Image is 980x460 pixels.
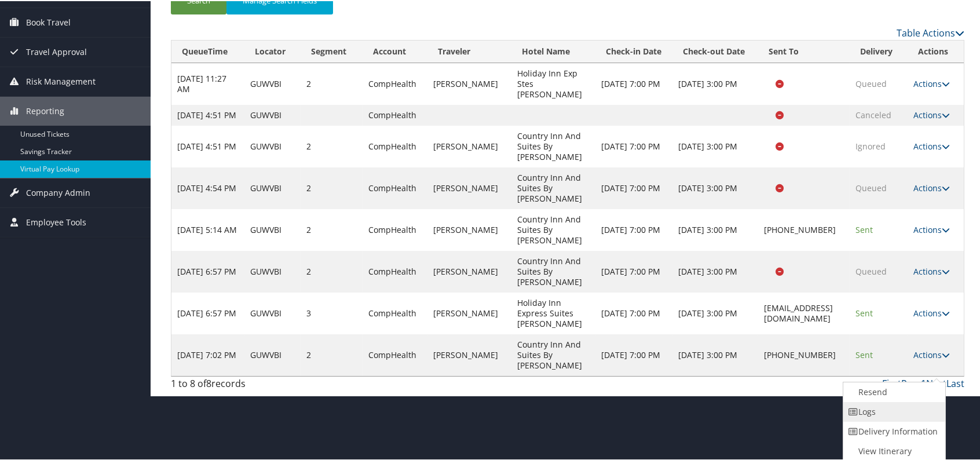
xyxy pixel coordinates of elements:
[595,250,673,291] td: [DATE] 7:00 PM
[301,333,362,375] td: 2
[171,166,244,208] td: [DATE] 4:54 PM
[511,333,595,375] td: Country Inn And Suites By [PERSON_NAME]
[244,39,301,62] th: Locator: activate to sort column ascending
[244,250,301,291] td: GUWVBI
[855,108,891,119] span: Canceled
[363,125,428,166] td: CompHealth
[914,348,950,359] a: Actions
[301,62,362,104] td: 2
[511,250,595,291] td: Country Inn And Suites By [PERSON_NAME]
[855,140,886,151] span: Ignored
[843,401,942,421] a: Logs
[244,166,301,208] td: GUWVBI
[908,39,964,62] th: Actions
[672,333,758,375] td: [DATE] 3:00 PM
[672,291,758,333] td: [DATE] 3:00 PM
[427,125,511,166] td: [PERSON_NAME]
[595,208,673,250] td: [DATE] 7:00 PM
[901,376,921,389] a: Prev
[301,250,362,291] td: 2
[855,306,873,317] span: Sent
[926,376,946,389] a: Next
[843,381,942,401] a: Resend
[882,376,901,389] a: First
[843,440,942,460] a: View Itinerary
[595,125,673,166] td: [DATE] 7:00 PM
[427,291,511,333] td: [PERSON_NAME]
[921,376,926,389] a: 1
[511,62,595,104] td: Holiday Inn Exp Stes [PERSON_NAME]
[758,208,850,250] td: [PHONE_NUMBER]
[171,375,356,395] div: 1 to 8 of records
[171,250,244,291] td: [DATE] 6:57 PM
[363,39,428,62] th: Account: activate to sort column ascending
[26,7,71,36] span: Book Travel
[672,125,758,166] td: [DATE] 3:00 PM
[897,25,964,38] a: Table Actions
[855,348,873,359] span: Sent
[758,39,850,62] th: Sent To: activate to sort column ascending
[171,39,244,62] th: QueueTime: activate to sort column ascending
[855,223,873,234] span: Sent
[363,250,428,291] td: CompHealth
[301,125,362,166] td: 2
[26,36,87,65] span: Travel Approval
[758,333,850,375] td: [PHONE_NUMBER]
[244,208,301,250] td: GUWVBI
[914,265,950,276] a: Actions
[363,333,428,375] td: CompHealth
[244,62,301,104] td: GUWVBI
[363,166,428,208] td: CompHealth
[171,62,244,104] td: [DATE] 11:27 AM
[595,39,673,62] th: Check-in Date: activate to sort column ascending
[427,62,511,104] td: [PERSON_NAME]
[946,376,964,389] a: Last
[244,291,301,333] td: GUWVBI
[511,39,595,62] th: Hotel Name: activate to sort column ascending
[171,104,244,125] td: [DATE] 4:51 PM
[672,62,758,104] td: [DATE] 3:00 PM
[914,181,950,192] a: Actions
[301,291,362,333] td: 3
[26,207,86,236] span: Employee Tools
[914,223,950,234] a: Actions
[855,265,887,276] span: Queued
[363,62,428,104] td: CompHealth
[363,291,428,333] td: CompHealth
[758,291,850,333] td: [EMAIL_ADDRESS][DOMAIN_NAME]
[244,333,301,375] td: GUWVBI
[301,39,362,62] th: Segment: activate to sort column ascending
[363,104,428,125] td: CompHealth
[427,250,511,291] td: [PERSON_NAME]
[672,166,758,208] td: [DATE] 3:00 PM
[244,125,301,166] td: GUWVBI
[206,376,211,389] span: 8
[427,39,511,62] th: Traveler: activate to sort column ascending
[244,104,301,125] td: GUWVBI
[914,306,950,317] a: Actions
[171,291,244,333] td: [DATE] 6:57 PM
[171,333,244,375] td: [DATE] 7:02 PM
[850,39,908,62] th: Delivery: activate to sort column ascending
[855,181,887,192] span: Queued
[914,77,950,88] a: Actions
[301,166,362,208] td: 2
[26,96,64,125] span: Reporting
[672,208,758,250] td: [DATE] 3:00 PM
[26,66,96,95] span: Risk Management
[595,333,673,375] td: [DATE] 7:00 PM
[511,208,595,250] td: Country Inn And Suites By [PERSON_NAME]
[363,208,428,250] td: CompHealth
[427,208,511,250] td: [PERSON_NAME]
[672,250,758,291] td: [DATE] 3:00 PM
[26,177,90,206] span: Company Admin
[672,39,758,62] th: Check-out Date: activate to sort column ascending
[171,125,244,166] td: [DATE] 4:51 PM
[843,421,942,440] a: Delivery Information
[914,140,950,151] a: Actions
[511,291,595,333] td: Holiday Inn Express Suites [PERSON_NAME]
[595,62,673,104] td: [DATE] 7:00 PM
[511,125,595,166] td: Country Inn And Suites By [PERSON_NAME]
[595,291,673,333] td: [DATE] 7:00 PM
[855,77,887,88] span: Queued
